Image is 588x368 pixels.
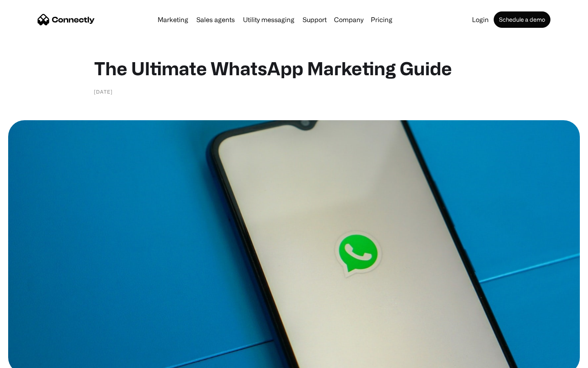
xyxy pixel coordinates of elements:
[8,354,49,365] aside: Language selected: English
[469,16,492,23] a: Login
[94,57,494,79] h1: The Ultimate WhatsApp Marketing Guide
[38,13,95,26] a: home
[193,16,238,23] a: Sales agents
[240,16,298,23] a: Utility messaging
[154,16,192,23] a: Marketing
[332,14,366,25] div: Company
[94,88,113,96] div: [DATE]
[299,16,330,23] a: Support
[334,14,363,25] div: Company
[494,11,550,28] a: Schedule a demo
[16,354,49,365] ul: Language list
[367,16,396,23] a: Pricing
